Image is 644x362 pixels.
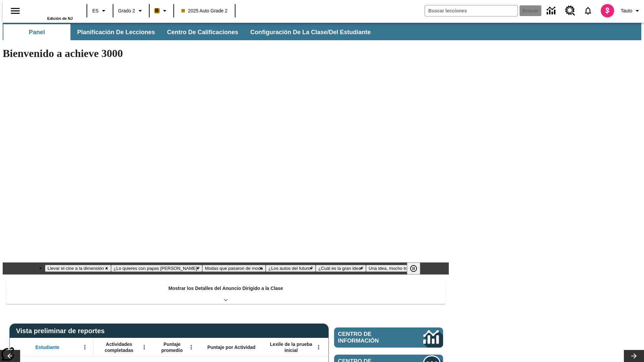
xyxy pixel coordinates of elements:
button: Grado: Grado 2, Elige un grado [115,5,147,17]
span: Centro de información [338,331,401,344]
span: Grado 2 [118,7,135,14]
button: Abrir menú [186,342,196,352]
span: B [155,6,159,15]
div: Portada [29,2,73,20]
span: Vista preliminar de reportes [16,327,108,335]
button: Diapositiva 5 ¿Cuál es la gran idea? [316,265,366,272]
button: Panel [3,24,70,40]
button: Configuración de la clase/del estudiante [245,24,376,40]
a: Centro de recursos, Se abrirá en una pestaña nueva. [561,2,579,20]
button: Pausar [407,262,420,275]
span: Tauto [621,7,632,14]
div: Pausar [407,262,427,275]
button: Carrusel de lecciones, seguir [624,350,644,362]
div: Subbarra de navegación [3,24,377,40]
span: 2025 Auto Grade 2 [181,7,228,14]
button: Centro de calificaciones [162,24,244,40]
span: Estudiante [36,344,60,350]
button: Diapositiva 6 Una idea, mucho trabajo [366,265,420,272]
span: ES [92,7,99,14]
button: Lenguaje: ES, Selecciona un idioma [89,5,111,17]
button: Diapositiva 4 ¿Los autos del futuro? [266,265,316,272]
a: Centro de información [334,327,443,348]
span: Lexile de la prueba inicial [267,341,316,353]
div: Subbarra de navegación [3,23,641,40]
div: Mostrar los Detalles del Anuncio Dirigido a la Clase [6,281,445,304]
a: Portada [29,3,73,16]
a: Centro de información [543,2,561,20]
button: Abrir menú [139,342,149,352]
button: Boost El color de la clase es anaranjado claro. Cambiar el color de la clase. [152,5,171,17]
button: Abrir el menú lateral [5,1,25,21]
button: Diapositiva 3 Modas que pasaron de moda [202,265,266,272]
span: Edición de NJ [47,16,73,20]
span: Actividades completadas [97,341,141,353]
button: Abrir menú [80,342,90,352]
p: Mostrar los Detalles del Anuncio Dirigido a la Clase [168,285,283,292]
span: Puntaje por Actividad [207,344,255,350]
button: Diapositiva 1 Llevar el cine a la dimensión X [45,265,111,272]
span: Puntaje promedio [156,341,188,353]
h1: Bienvenido a achieve 3000 [3,47,449,60]
a: Notificaciones [579,2,597,19]
button: Perfil/Configuración [618,5,644,17]
input: Buscar campo [425,5,518,16]
button: Escoja un nuevo avatar [597,2,618,19]
button: Abrir menú [314,342,324,352]
img: avatar image [601,4,614,17]
button: Planificación de lecciones [72,24,160,40]
button: Diapositiva 2 ¿Lo quieres con papas fritas? [111,265,202,272]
